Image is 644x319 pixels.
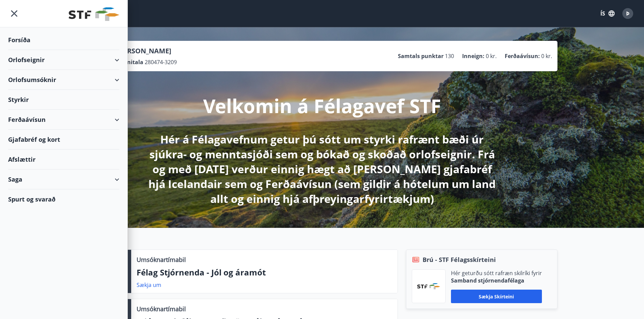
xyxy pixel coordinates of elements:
[620,5,636,22] button: Þ
[137,304,186,313] p: Umsóknartímabil
[417,283,440,289] img: vjCaq2fThgY3EUYqSgpjEiBg6WP39ov69hlhuPVN.png
[541,52,552,60] span: 0 kr.
[451,269,542,277] p: Hér geturðu sótt rafræn skilríki fyrir
[626,10,629,17] span: Þ
[8,90,119,110] div: Styrkir
[117,46,177,56] p: [PERSON_NAME]
[8,130,119,150] div: Gjafabréf og kort
[145,58,177,66] span: 280474-3209
[486,52,497,60] span: 0 kr.
[8,70,119,90] div: Orlofsumsóknir
[203,93,441,118] p: Velkomin á Félagavef STF
[8,169,119,189] div: Saga
[8,189,119,209] div: Spurt og svarað
[137,267,392,278] p: Félag Stjórnenda - Jól og áramót
[423,255,496,264] span: Brú - STF Félagsskírteini
[117,58,143,66] p: Kennitala
[505,52,540,60] p: Ferðaávísun :
[451,277,542,284] p: Samband stjórnendafélaga
[8,110,119,130] div: Ferðaávísun
[8,7,20,20] button: menu
[451,290,542,303] button: Sækja skírteini
[462,52,484,60] p: Inneign :
[144,132,501,206] p: Hér á Félagavefnum getur þú sótt um styrki rafrænt bæði úr sjúkra- og menntasjóði sem og bókað og...
[137,255,186,264] p: Umsóknartímabil
[8,150,119,169] div: Afslættir
[398,52,444,60] p: Samtals punktar
[8,30,119,50] div: Forsíða
[137,281,161,289] a: Sækja um
[445,52,454,60] span: 130
[8,50,119,70] div: Orlofseignir
[597,7,618,20] button: ÍS
[69,7,119,21] img: union_logo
